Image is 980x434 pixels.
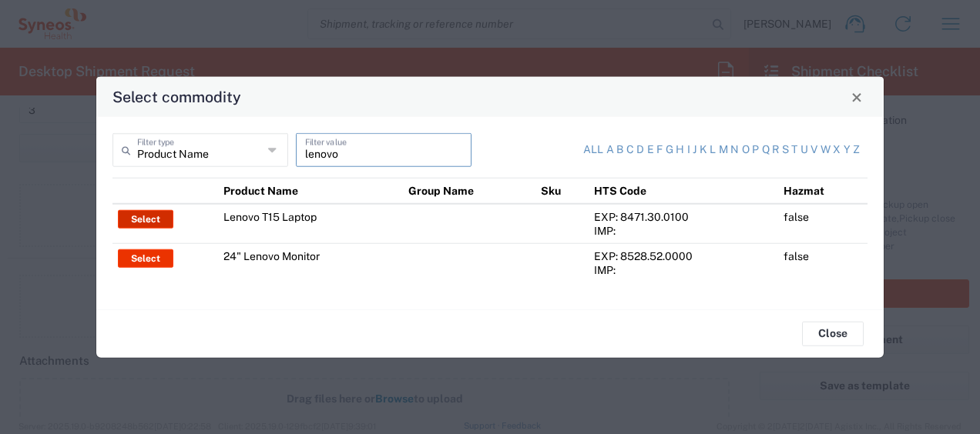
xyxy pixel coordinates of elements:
a: n [730,142,739,158]
a: d [636,142,644,158]
a: o [742,142,750,158]
a: f [656,142,663,158]
a: b [616,142,623,158]
a: m [719,142,728,158]
button: Select [118,210,173,229]
th: Hazmat [778,178,868,204]
th: Group Name [403,178,535,204]
a: k [700,142,707,158]
a: r [772,142,779,158]
td: false [778,204,868,244]
button: Close [846,86,868,108]
a: t [791,142,797,158]
a: u [800,142,808,158]
a: s [782,142,789,158]
td: Lenovo T15 Laptop [218,204,404,244]
div: IMP: [594,224,773,238]
button: Close [802,321,864,346]
td: false [778,243,868,282]
a: l [710,142,716,158]
a: x [833,142,841,158]
a: v [811,142,817,158]
td: 24" Lenovo Monitor [218,243,404,282]
table: Select commodity [112,178,868,282]
a: All [583,142,603,158]
button: Select [118,249,173,268]
div: EXP: 8471.30.0100 [594,210,773,224]
a: c [626,142,634,158]
a: j [693,142,696,158]
a: h [676,142,684,158]
a: z [853,142,860,158]
a: e [647,142,654,158]
th: Product Name [218,178,404,204]
div: EXP: 8528.52.0000 [594,249,773,263]
th: HTS Code [589,178,778,204]
a: g [666,142,673,158]
a: q [762,142,770,158]
a: i [687,142,690,158]
h4: Select commodity [112,85,241,108]
a: a [606,142,614,158]
th: Sku [535,178,589,204]
a: y [844,142,851,158]
div: IMP: [594,263,773,277]
a: w [821,142,831,158]
a: p [752,142,759,158]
